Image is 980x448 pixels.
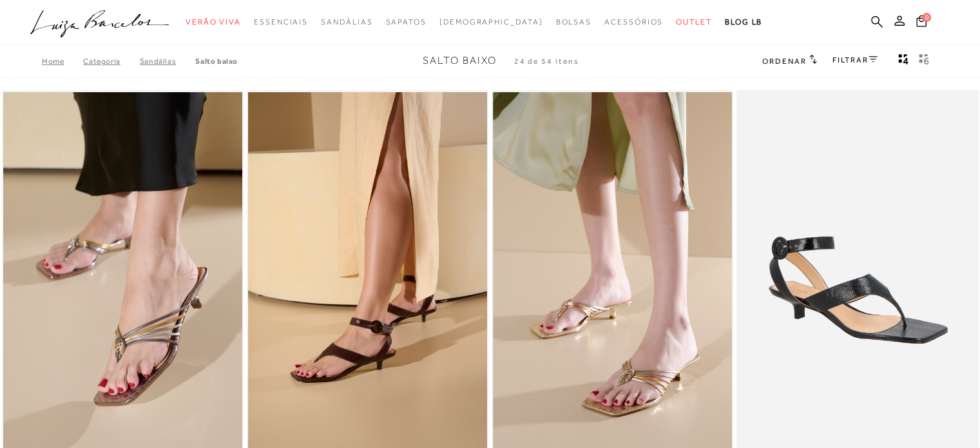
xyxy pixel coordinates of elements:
span: 24 de 54 itens [514,57,579,66]
a: categoryNavScreenReaderText [385,10,426,34]
span: Sapatos [385,17,426,26]
span: Verão Viva [186,17,241,26]
a: noSubCategoriesText [439,10,543,34]
a: Home [42,57,83,66]
span: Salto Baixo [423,55,497,66]
span: Acessórios [604,17,663,26]
a: categoryNavScreenReaderText [254,10,308,34]
span: Bolsas [555,17,591,26]
a: FILTRAR [832,55,878,64]
a: categoryNavScreenReaderText [555,10,591,34]
span: 0 [922,13,931,22]
button: gridText6Desc [915,53,933,70]
a: categoryNavScreenReaderText [676,10,712,34]
a: Salto Baixo [195,57,238,66]
a: SANDÁLIAS [140,57,195,66]
span: Sandálias [321,17,372,26]
span: Essenciais [254,17,308,26]
a: categoryNavScreenReaderText [321,10,372,34]
span: [DEMOGRAPHIC_DATA] [439,17,543,26]
span: Outlet [676,17,712,26]
button: 0 [912,14,930,32]
a: categoryNavScreenReaderText [604,10,663,34]
span: Ordenar [762,57,806,66]
a: categoryNavScreenReaderText [186,10,241,34]
a: BLOG LB [725,10,762,34]
a: Categoria [83,57,139,66]
span: BLOG LB [725,17,762,26]
button: Mostrar 4 produtos por linha [894,53,912,70]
